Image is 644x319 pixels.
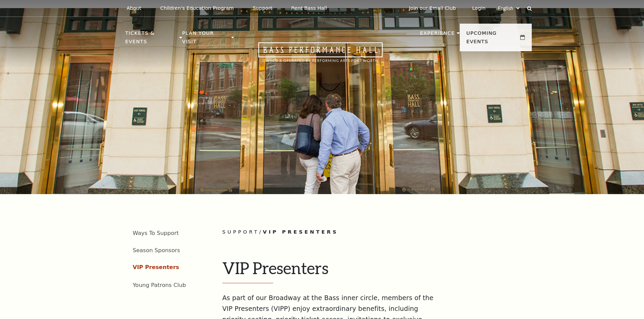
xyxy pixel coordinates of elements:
a: Season Sponsors [133,247,180,254]
p: Upcoming Events [467,29,519,50]
p: Children's Education Program [160,5,234,11]
p: Experience [420,29,455,41]
p: Plan Your Visit [182,29,230,50]
h1: VIP Presenters [222,258,532,283]
select: Select: [497,5,521,11]
span: VIP Presenters [263,229,338,235]
p: About [127,5,141,11]
a: VIP Presenters [133,264,179,270]
p: Rent Bass Hall [291,5,327,11]
span: Support [222,229,259,235]
p: Tickets & Events [125,29,178,50]
a: Young Patrons Club [133,282,186,288]
p: / [222,228,532,236]
a: Ways To Support [133,230,179,236]
p: Support [253,5,272,11]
